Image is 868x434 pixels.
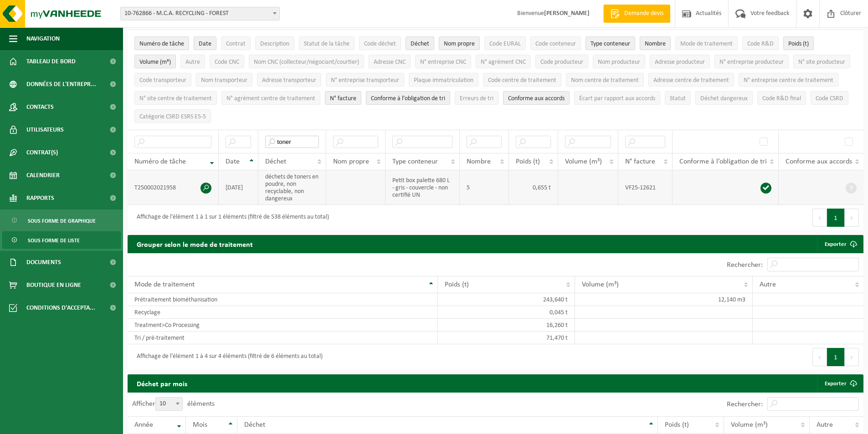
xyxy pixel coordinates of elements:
[134,109,211,123] button: Catégorie CSRD ESRS E5-5Catégorie CSRD ESRS E5-5: Activate to sort
[414,77,473,84] span: Plaque immatriculation
[739,73,838,87] button: N° entreprise centre de traitementN° entreprise centre de traitement: Activate to sort
[565,158,602,165] span: Volume (m³)
[26,118,64,141] span: Utilisateurs
[385,170,460,205] td: Petit box palette 680 L - gris - couvercle - non certifié UN
[747,41,774,47] span: Code R&D
[653,77,729,84] span: Adresse centre de traitement
[788,41,809,47] span: Poids (t)
[530,36,581,50] button: Code conteneurCode conteneur: Activate to sort
[134,281,195,288] span: Mode de traitement
[132,349,323,365] div: Affichage de l'élément 1 à 4 sur 4 éléments (filtré de 6 éléments au total)
[258,170,326,205] td: déchets de toners en poudre, non recyclable, non dangereux
[675,36,738,50] button: Mode de traitementMode de traitement: Activate to sort
[467,158,491,165] span: Nombre
[406,36,434,50] button: DéchetDéchet: Activate to sort
[128,235,262,253] h2: Grouper selon le mode de traitement
[128,293,438,306] td: Prétraitement biométhanisation
[299,36,354,50] button: Statut de la tâcheStatut de la tâche: Activate to sort
[680,41,733,47] span: Mode de traitement
[786,158,852,165] span: Conforme aux accords
[714,55,789,68] button: N° entreprise producteurN° entreprise producteur: Activate to sort
[625,158,655,165] span: N° facture
[618,170,673,205] td: VF25-12621
[816,95,843,102] span: Code CSRD
[244,421,265,429] span: Déchet
[156,398,182,410] span: 10
[481,59,526,66] span: N° agrément CNC
[304,41,349,47] span: Statut de la tâche
[132,209,329,226] div: Affichage de l'élément 1 à 1 sur 1 éléments (filtré de 538 éléments au total)
[333,158,369,165] span: Nom propre
[134,36,189,50] button: Numéro de tâcheNuméro de tâche: Activate to remove sorting
[445,281,469,288] span: Poids (t)
[438,293,575,306] td: 243,640 t
[369,55,411,68] button: Adresse CNCAdresse CNC: Activate to sort
[566,73,644,87] button: Nom centre de traitementNom centre de traitement: Activate to sort
[128,332,438,344] td: Tri / pré-traitement
[516,158,540,165] span: Poids (t)
[535,55,588,68] button: Code producteurCode producteur: Activate to sort
[591,41,630,47] span: Type conteneur
[359,36,401,50] button: Code déchetCode déchet: Activate to sort
[330,95,356,102] span: N° facture
[695,91,753,105] button: Déchet dangereux : Activate to sort
[483,73,561,87] button: Code centre de traitementCode centre de traitement: Activate to sort
[640,36,671,50] button: NombreNombre: Activate to sort
[249,55,364,68] button: Nom CNC (collecteur/négociant/courtier)Nom CNC (collecteur/négociant/courtier): Activate to sort
[265,158,286,165] span: Déchet
[199,41,211,47] span: Date
[845,209,859,227] button: Next
[326,73,404,87] button: N° entreprise transporteurN° entreprise transporteur: Activate to sort
[665,421,689,429] span: Poids (t)
[508,95,565,102] span: Conforme aux accords
[444,41,475,47] span: Nom propre
[438,332,575,344] td: 71,470 t
[26,274,81,296] span: Boutique en ligne
[2,231,121,249] a: Sous forme de liste
[221,91,320,105] button: N° agrément centre de traitementN° agrément centre de traitement: Activate to sort
[544,10,590,17] strong: [PERSON_NAME]
[827,348,845,366] button: 1
[255,36,294,50] button: DescriptionDescription: Activate to sort
[128,306,438,319] td: Recyclage
[817,235,863,253] a: Exporter
[719,59,784,66] span: N° entreprise producteur
[364,41,396,47] span: Code déchet
[139,113,206,120] span: Catégorie CSRD ESRS E5-5
[488,77,556,84] span: Code centre de traitement
[128,319,438,332] td: Treatment>Co Processing
[139,41,184,47] span: Numéro de tâche
[586,36,635,50] button: Type conteneurType conteneur: Activate to sort
[798,59,845,66] span: N° site producteur
[134,91,217,105] button: N° site centre de traitementN° site centre de traitement: Activate to sort
[28,232,80,249] span: Sous forme de liste
[571,77,639,84] span: Nom centre de traitement
[757,91,806,105] button: Code R&D finalCode R&amp;D final: Activate to sort
[731,421,768,429] span: Volume (m³)
[411,41,429,47] span: Déchet
[744,77,833,84] span: N° entreprise centre de traitement
[26,164,60,187] span: Calendrier
[409,73,478,87] button: Plaque immatriculationPlaque immatriculation: Activate to sort
[793,55,850,68] button: N° site producteurN° site producteur : Activate to sort
[219,170,258,205] td: [DATE]
[26,96,54,118] span: Contacts
[155,397,183,411] span: 10
[579,95,655,102] span: Écart par rapport aux accords
[415,55,471,68] button: N° entreprise CNCN° entreprise CNC: Activate to sort
[438,306,575,319] td: 0,045 t
[260,41,289,47] span: Description
[26,50,76,73] span: Tableau de bord
[460,95,493,102] span: Erreurs de tri
[28,212,96,230] span: Sous forme de graphique
[134,55,176,68] button: Volume (m³)Volume (m³): Activate to sort
[460,170,509,205] td: 5
[727,261,763,269] label: Rechercher:
[582,281,619,288] span: Volume (m³)
[26,187,54,209] span: Rapports
[210,55,244,68] button: Code CNCCode CNC: Activate to sort
[439,36,480,50] button: Nom propreNom propre: Activate to sort
[226,95,315,102] span: N° agrément centre de traitement
[139,59,171,66] span: Volume (m³)
[817,421,833,429] span: Autre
